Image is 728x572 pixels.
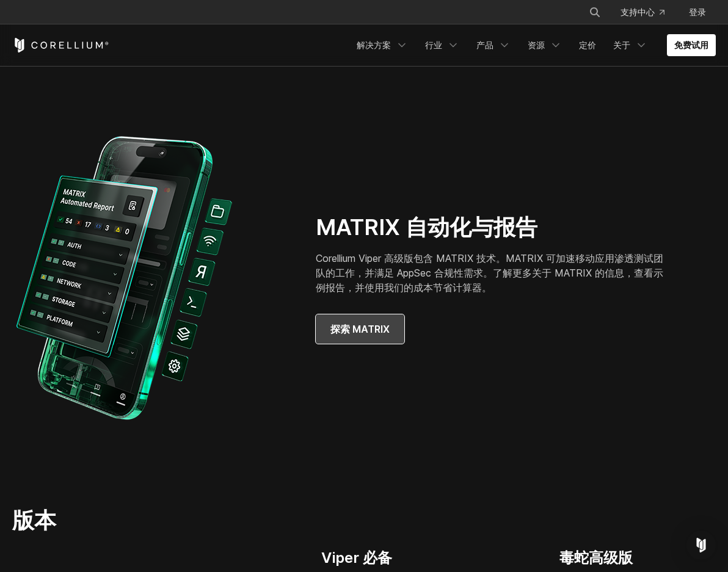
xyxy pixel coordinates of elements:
font: 关于 [613,40,630,50]
font: 资源 [528,40,545,50]
font: 产品 [476,40,493,50]
font: Corellium Viper 高级版包含 MATRIX 技术。MATRIX 可加速移动应用渗透测试团队的工作，并满足 AppSec 合规性需求。了解更多关于 MATRIX 的信息，查看示例报告... [316,252,663,294]
font: MATRIX 自动化与报告 [316,214,537,241]
font: 登录 [689,7,706,17]
font: 版本 [12,507,56,534]
div: 导航菜单 [349,34,716,56]
a: 科雷利姆之家 [12,38,109,52]
div: 导航菜单 [574,1,716,23]
font: 毒蛇高级版 [559,549,633,567]
font: 支持中心 [621,7,655,17]
a: 探索 MATRIX [316,314,404,344]
font: 免费试用 [674,40,708,50]
font: Viper 必备 [321,549,392,567]
font: 行业 [425,40,442,50]
font: 解决方案 [357,40,391,50]
button: 搜索 [584,1,606,23]
font: 定价 [579,40,596,50]
img: Corellium_Combo_MATRIX_UI_web 1 [12,128,241,429]
font: 探索 MATRIX [330,323,390,335]
div: Open Intercom Messenger [686,530,716,560]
